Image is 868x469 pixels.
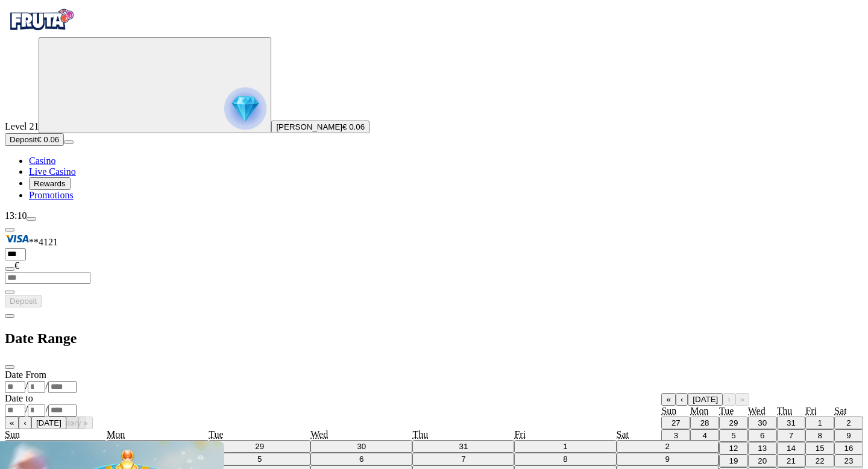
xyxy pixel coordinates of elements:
[27,217,36,221] button: menu
[39,37,271,133] button: reward progress
[818,431,822,440] abbr: August 8, 2025
[342,122,365,131] span: € 0.06
[514,440,616,453] button: August 1, 2025
[617,440,719,453] button: August 2, 2025
[25,404,28,414] span: /
[758,418,767,427] abbr: July 30, 2025
[688,393,723,406] button: [DATE]
[748,429,777,442] button: August 6, 2025
[10,135,37,144] span: Deposit
[412,429,428,439] abbr: Thursday
[29,156,55,166] a: Casino
[29,190,74,200] a: Promotions
[777,417,806,429] button: July 31, 2025
[777,429,806,442] button: August 7, 2025
[617,429,629,439] abbr: Saturday
[209,440,310,453] button: July 29, 2025
[748,417,777,429] button: July 30, 2025
[846,431,851,440] abbr: August 9, 2025
[78,417,92,429] button: »
[209,429,223,439] abbr: Tuesday
[5,27,77,37] a: Fruta
[5,232,29,245] img: Visa
[5,121,39,131] span: Level 21
[5,440,107,453] button: July 27, 2025
[805,429,834,442] button: August 8, 2025
[760,431,764,440] abbr: August 6, 2025
[5,417,19,429] button: «
[5,291,14,294] button: eye icon
[735,393,749,406] button: »
[5,365,14,369] button: close
[224,87,266,130] img: reward progress
[5,5,863,201] nav: Primary
[29,166,76,177] a: Live Casino
[5,393,33,403] span: Date to
[729,418,738,427] abbr: July 29, 2025
[789,431,793,440] abbr: August 7, 2025
[412,440,514,453] button: July 31, 2025
[5,267,14,271] button: eye icon
[661,393,675,406] button: «
[5,295,42,307] button: Deposit
[29,177,71,190] button: Rewards
[5,5,77,35] img: Fruta
[19,417,31,429] button: ‹
[834,417,863,429] button: August 2, 2025
[5,429,20,439] abbr: Sunday
[107,440,209,453] button: July 28, 2025
[676,393,688,406] button: ‹
[310,440,412,453] button: July 30, 2025
[310,429,328,439] abbr: Wednesday
[5,133,64,146] button: Depositplus icon€ 0.06
[5,228,14,231] button: Hide quick deposit form
[5,210,27,221] span: 13:10
[5,330,863,347] h2: Date Range
[693,395,718,404] span: [DATE]
[5,314,14,318] button: chevron-left icon
[66,417,78,429] button: ›
[5,156,863,201] nav: Main menu
[36,418,61,427] span: [DATE]
[271,121,370,133] button: [PERSON_NAME]€ 0.06
[25,380,28,391] span: /
[719,429,748,442] button: August 5, 2025
[31,417,66,429] button: [DATE]
[45,404,48,414] span: /
[45,380,48,391] span: /
[34,179,66,188] span: Rewards
[14,260,19,271] span: €
[834,429,863,442] button: August 9, 2025
[731,431,735,440] abbr: August 5, 2025
[10,297,37,306] span: Deposit
[5,370,46,380] span: Date From
[723,393,735,406] button: ›
[846,418,851,427] abbr: August 2, 2025
[805,417,834,429] button: August 1, 2025
[64,140,74,144] button: menu
[107,429,125,439] abbr: Monday
[719,417,748,429] button: July 29, 2025
[514,429,526,439] abbr: Friday
[787,418,796,427] abbr: July 31, 2025
[37,135,59,144] span: € 0.06
[818,418,822,427] abbr: August 1, 2025
[276,122,342,131] span: [PERSON_NAME]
